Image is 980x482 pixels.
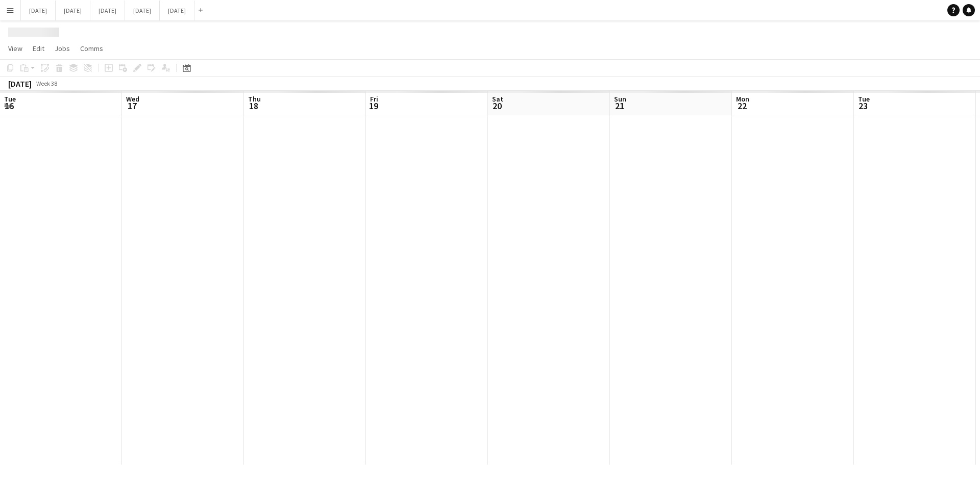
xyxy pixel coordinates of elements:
[4,94,16,104] span: Tue
[55,44,70,53] span: Jobs
[492,94,503,104] span: Sat
[8,44,22,53] span: View
[491,100,503,112] span: 20
[125,1,160,20] button: [DATE]
[612,100,626,112] span: 21
[734,100,749,112] span: 22
[80,44,103,53] span: Comms
[125,100,139,112] span: 17
[34,80,59,87] span: Week 38
[614,94,626,104] span: Sun
[248,94,261,104] span: Thu
[29,42,48,55] a: Edit
[51,42,74,55] a: Jobs
[21,1,56,20] button: [DATE]
[736,94,749,104] span: Mon
[56,1,90,20] button: [DATE]
[369,100,378,112] span: 19
[370,94,378,104] span: Fri
[247,100,261,112] span: 18
[126,94,139,104] span: Wed
[76,42,107,55] a: Comms
[33,44,44,53] span: Edit
[856,100,870,112] span: 23
[8,79,32,89] div: [DATE]
[858,94,870,104] span: Tue
[160,1,194,20] button: [DATE]
[3,100,16,112] span: 16
[4,42,27,55] a: View
[90,1,125,20] button: [DATE]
